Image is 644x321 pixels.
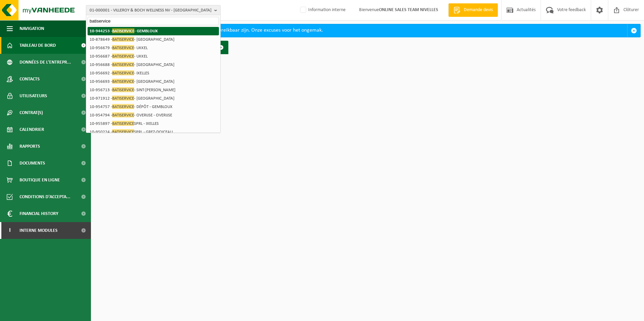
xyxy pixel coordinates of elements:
li: 10-954757 - - DÉPÔT - GEMBLOUX [88,103,219,111]
span: BATISERVICE [112,28,134,33]
span: Conditions d'accepta... [20,188,70,205]
a: Demande devis [448,3,498,17]
li: 10-878649 - - [GEOGRAPHIC_DATA] [88,35,219,44]
span: BATISERVICE [112,96,134,101]
span: BATISERVICE [112,87,134,92]
div: Deze avond zal MyVanheede van 18u tot 21u niet bereikbaar zijn. Onze excuses voor het ongemak. [107,24,627,37]
span: BATISERVICE [112,53,134,59]
span: BATISERVICE [112,112,134,117]
span: Boutique en ligne [20,172,60,188]
span: Demande devis [462,7,494,13]
span: Calendrier [20,121,44,138]
strong: ONLINE SALES TEAM NIVELLES [379,7,438,12]
span: BATISERVICE [112,70,134,75]
li: 10-956688 - - [GEOGRAPHIC_DATA] [88,61,219,69]
strong: 10-944253 - - GEMBLOUX [90,28,158,33]
span: BATISERVICE [112,79,134,84]
input: Chercher des succursales liées [88,17,219,25]
li: 10-954794 - - OVERIJSE - OVERIJSE [88,111,219,119]
span: BATISERVICE [112,129,134,134]
li: 10-950224 - SPRL - GREZ-DOICEAU [88,128,219,136]
li: 10-956713 - - SINT-[PERSON_NAME] [88,86,219,94]
span: BATISERVICE [112,121,134,126]
span: Documents [20,155,45,172]
button: 01-000001 - VILLEROY & BOCH WELLNESS NV - [GEOGRAPHIC_DATA] [86,5,221,15]
span: Rapports [20,138,40,155]
span: BATISERVICE [112,104,134,109]
span: BATISERVICE [112,62,134,67]
span: 01-000001 - VILLEROY & BOCH WELLNESS NV - [GEOGRAPHIC_DATA] [90,5,212,15]
li: 10-956693 - - [GEOGRAPHIC_DATA] [88,77,219,86]
li: 10-956692 - - IXELLES [88,69,219,77]
span: BATISERVICE [112,45,134,50]
li: 10-956687 - - UKKEL [88,52,219,61]
span: I [7,222,13,239]
li: 10-971912 - - [GEOGRAPHIC_DATA] [88,94,219,103]
span: Tableau de bord [20,37,56,54]
span: Contrat(s) [20,104,43,121]
span: Contacts [20,71,40,87]
span: Financial History [20,205,58,222]
span: Interne modules [20,222,58,239]
li: 10-955897 - SPRL - IXELLES [88,119,219,128]
span: Navigation [20,20,44,37]
span: BATISERVICE [112,37,134,42]
label: Information interne [299,5,346,15]
span: Données de l'entrepr... [20,54,71,71]
li: 10-956679 - - UKKEL [88,44,219,52]
span: Utilisateurs [20,87,47,104]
